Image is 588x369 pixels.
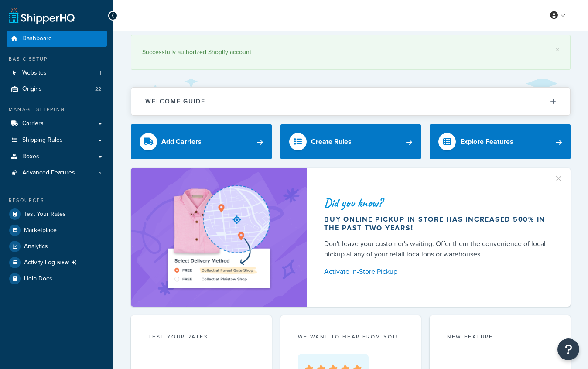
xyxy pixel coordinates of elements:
[144,181,294,293] img: ad-shirt-map-b0359fc47e01cab431d101c4b569394f6a03f54285957d908178d52f29eb9668.png
[22,169,75,177] span: Advanced Features
[24,211,66,218] span: Test Your Rates
[24,227,57,234] span: Marketplace
[324,215,550,232] div: Buy online pickup in store has increased 500% in the past two years!
[447,333,553,343] div: New Feature
[161,136,202,148] div: Add Carriers
[298,333,404,341] p: we want to hear from you
[24,275,52,283] span: Help Docs
[148,333,254,343] div: Test your rates
[98,169,101,177] span: 5
[22,69,47,77] span: Websites
[7,65,107,81] li: Websites
[324,197,550,209] div: Did you know?
[7,132,107,148] a: Shipping Rules
[22,120,44,127] span: Carriers
[311,136,352,148] div: Create Rules
[99,69,101,77] span: 1
[22,85,42,93] span: Origins
[7,55,107,63] div: Basic Setup
[131,88,570,115] button: Welcome Guide
[7,149,107,165] a: Boxes
[145,98,205,105] h2: Welcome Guide
[22,35,52,42] span: Dashboard
[95,85,101,93] span: 22
[7,239,107,254] a: Analytics
[7,271,107,287] a: Help Docs
[280,124,421,159] a: Create Rules
[7,165,107,181] li: Advanced Features
[7,197,107,204] div: Resources
[7,206,107,222] a: Test Your Rates
[57,259,80,266] span: NEW
[430,124,571,159] a: Explore Features
[460,136,513,148] div: Explore Features
[7,81,107,97] li: Origins
[7,81,107,97] a: Origins22
[22,137,63,144] span: Shipping Rules
[556,46,559,53] a: ×
[131,124,272,159] a: Add Carriers
[7,31,107,47] a: Dashboard
[324,239,550,260] div: Don't leave your customer's waiting. Offer them the convenience of local pickup at any of your re...
[22,153,39,161] span: Boxes
[324,266,550,278] a: Activate In-Store Pickup
[24,243,48,250] span: Analytics
[24,257,80,268] span: Activity Log
[7,116,107,132] a: Carriers
[557,338,579,360] button: Open Resource Center
[142,46,559,58] div: Successfully authorized Shopify account
[7,222,107,238] a: Marketplace
[7,255,107,270] li: [object Object]
[7,106,107,113] div: Manage Shipping
[7,165,107,181] a: Advanced Features5
[7,65,107,81] a: Websites1
[7,255,107,270] a: Activity LogNEW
